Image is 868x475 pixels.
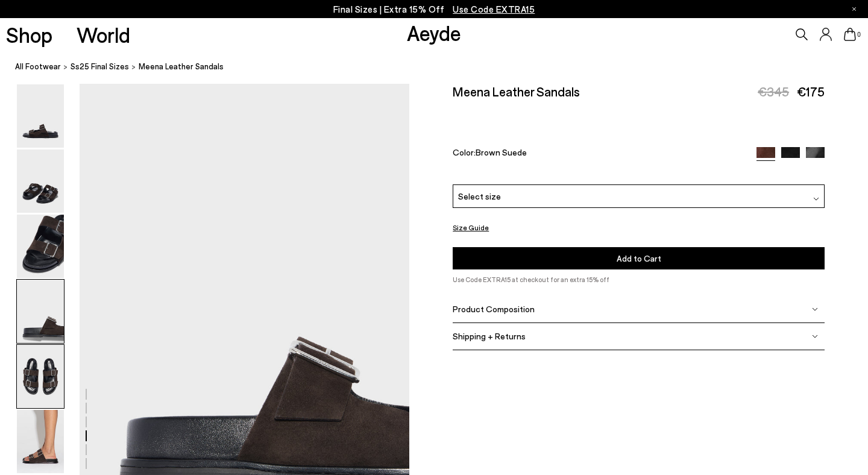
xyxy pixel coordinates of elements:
[17,149,64,213] img: Meena Leather Sandals - Image 2
[77,24,130,45] a: World
[453,247,825,269] button: Add to Cart
[458,190,501,203] span: Select size
[758,84,789,99] span: €345
[453,4,535,14] span: Navigate to /collections/ss25-final-sizes
[812,333,818,339] img: svg%3E
[453,84,580,99] h2: Meena Leather Sandals
[453,220,489,235] button: Size Guide
[17,215,64,278] img: Meena Leather Sandals - Image 3
[453,274,825,285] p: Use Code EXTRA15 at checkout for an extra 15% off
[6,24,52,45] a: Shop
[797,84,825,99] span: €175
[453,146,744,160] div: Color:
[333,2,535,17] p: Final Sizes | Extra 15% Off
[813,196,819,202] img: svg%3E
[139,60,224,73] span: Meena Leather Sandals
[476,146,527,157] span: Brown Suede
[453,331,526,341] span: Shipping + Returns
[17,345,64,408] img: Meena Leather Sandals - Image 5
[15,51,868,84] nav: breadcrumb
[71,61,129,71] span: Ss25 Final Sizes
[856,31,862,38] span: 0
[17,410,64,473] img: Meena Leather Sandals - Image 6
[453,304,535,314] span: Product Composition
[17,84,64,148] img: Meena Leather Sandals - Image 1
[617,253,661,263] span: Add to Cart
[844,28,856,41] a: 0
[407,20,461,45] a: Aeyde
[17,280,64,343] img: Meena Leather Sandals - Image 4
[15,60,61,73] a: All Footwear
[812,306,818,312] img: svg%3E
[71,60,129,73] a: Ss25 Final Sizes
